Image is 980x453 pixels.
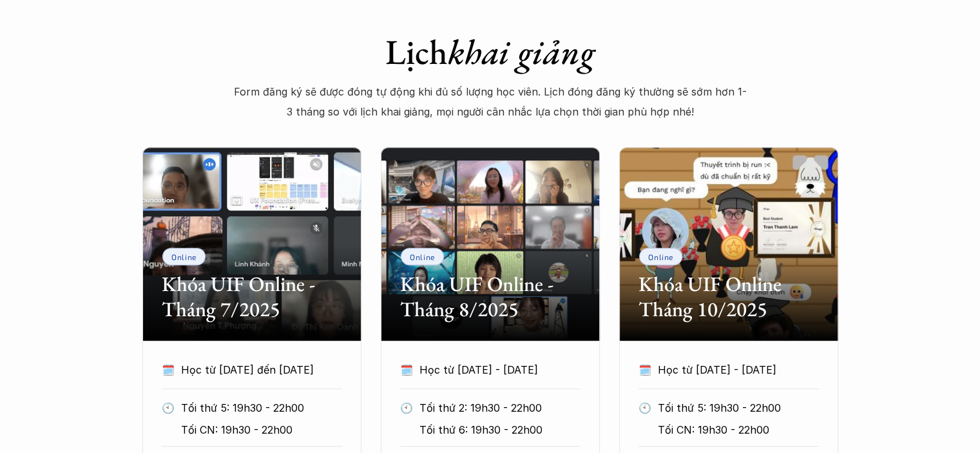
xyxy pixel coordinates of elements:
[162,360,175,379] p: 🗓️
[400,272,581,321] h2: Khóa UIF Online - Tháng 8/2025
[639,272,819,321] h2: Khóa UIF Online Tháng 10/2025
[181,420,361,439] p: Tối CN: 19h30 - 22h00
[181,398,361,418] p: Tối thứ 5: 19h30 - 22h00
[400,360,413,379] p: 🗓️
[658,398,838,418] p: Tối thứ 5: 19h30 - 22h00
[419,398,599,418] p: Tối thứ 2: 19h30 - 22h00
[648,252,673,261] p: Online
[233,31,748,73] h1: Lịch
[419,420,599,439] p: Tối thứ 6: 19h30 - 22h00
[162,398,175,418] p: 🕙
[419,360,581,379] p: Học từ [DATE] - [DATE]
[162,272,342,321] h2: Khóa UIF Online - Tháng 7/2025
[639,360,651,379] p: 🗓️
[448,29,595,74] em: khai giảng
[181,360,342,379] p: Học từ [DATE] đến [DATE]
[233,82,748,121] p: Form đăng ký sẽ được đóng tự động khi đủ số lượng học viên. Lịch đóng đăng ký thường sẽ sớm hơn 1...
[400,398,413,418] p: 🕙
[658,420,838,439] p: Tối CN: 19h30 - 22h00
[171,252,197,261] p: Online
[639,398,651,418] p: 🕙
[658,360,819,379] p: Học từ [DATE] - [DATE]
[410,252,435,261] p: Online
